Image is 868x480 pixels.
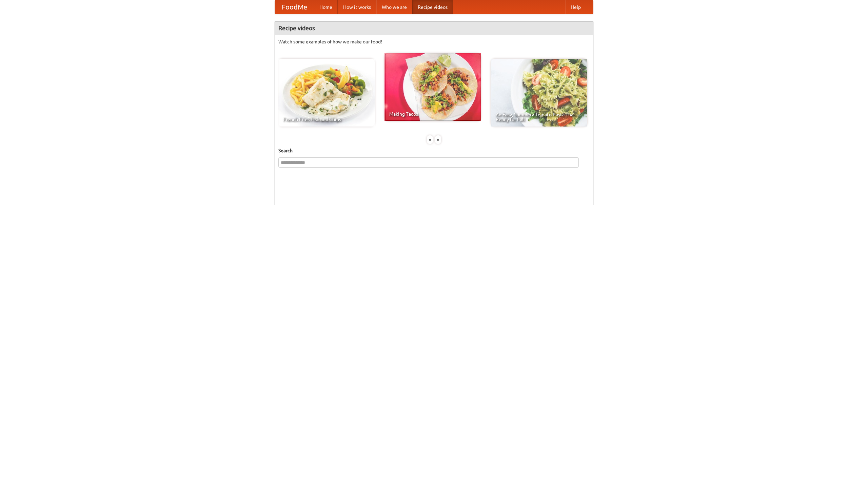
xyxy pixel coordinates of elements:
[435,135,441,144] div: »
[384,53,481,121] a: Making Tacos
[412,0,453,14] a: Recipe videos
[376,0,412,14] a: Who we are
[491,59,587,127] a: An Easy, Summery Tomato Pasta That's Ready for Fall
[283,117,370,122] span: French Fries Fish and Chips
[278,38,590,45] p: Watch some examples of how we make our food!
[427,135,433,144] div: «
[389,112,476,116] span: Making Tacos
[275,21,593,35] h4: Recipe videos
[278,59,375,127] a: French Fries Fish and Chips
[314,0,338,14] a: Home
[496,112,583,122] span: An Easy, Summery Tomato Pasta That's Ready for Fall
[275,0,314,14] a: FoodMe
[338,0,376,14] a: How it works
[278,147,590,154] h5: Search
[565,0,586,14] a: Help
